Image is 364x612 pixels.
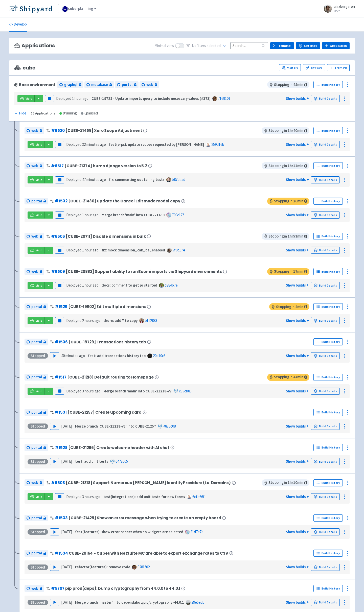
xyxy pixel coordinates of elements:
strong: feat(erps): update scopes requested by [PERSON_NAME] [109,142,204,147]
strong: chore: add '.' to copy [103,318,138,323]
span: Deployed [66,283,99,288]
span: selected [207,43,221,48]
a: Build History [313,444,343,451]
strong: feat(features): show error banner when no widgets are selected [75,529,183,534]
span: [CUBE-21318] Support Numerous [PERSON_NAME] Identity Providers (i.e. Domains) [66,481,231,485]
span: web [31,586,38,592]
a: Build Details [311,176,340,183]
span: Deployed [66,142,106,147]
img: Shipyard logo [9,5,52,13]
a: 20d10c5 [153,353,166,358]
strong: Merge branch 'main' into CUBE-21218-v2 [103,389,172,393]
span: [CUBE-21218] Default routing to Homepage [67,375,154,379]
span: portal [31,374,42,380]
button: Play [50,564,59,571]
a: alexbergeron User [321,5,355,13]
div: Stopped [28,423,48,429]
a: Develop [9,17,27,32]
span: metabase [91,82,108,88]
span: web [31,233,38,239]
span: Visit [36,213,42,217]
a: Show builds + [286,283,309,288]
button: Hide [14,110,27,116]
time: [DATE] [61,459,72,464]
span: Minimal view [154,43,174,49]
span: Stopping in 1 hr 53 min [262,233,309,240]
span: Stopping in 48 min [267,81,309,88]
a: web [25,127,44,134]
a: Build History [313,198,343,205]
h3: Applications [14,43,55,49]
a: Build Details [311,247,340,254]
a: portal [25,409,48,416]
a: Build History [313,550,343,557]
a: Visit [28,388,45,395]
a: Show builds + [286,459,309,464]
a: portal [25,515,48,522]
a: Build Details [311,317,340,324]
span: [CUBE-19502] Edit multiple dimensions [68,304,146,309]
a: Visit [28,317,45,324]
div: Stopped [28,564,48,570]
strong: test(integrations): add unit tests for new forms [103,494,185,499]
a: Build Details [311,564,340,571]
a: d284b7e [165,283,178,288]
strong: refactor(features): remove code [75,564,130,569]
span: Deployed [66,248,99,252]
time: 1 hour ago [82,213,99,217]
a: #6509 [51,269,65,274]
span: portal [31,445,42,451]
a: #5707 [51,586,64,591]
span: web [146,82,153,88]
a: Build History [313,514,343,522]
a: Build History [313,303,343,310]
a: #6508 [51,480,65,485]
a: Show builds + [286,248,309,252]
time: 2 hours ago [82,318,100,323]
span: Stopping in 44 min [267,374,309,381]
button: Pause [55,211,64,219]
span: web [31,269,38,274]
a: #1525 [55,304,67,309]
span: portal [31,304,42,310]
strong: test: add unit tests [75,459,108,464]
strong: fix: commenting out failing tests [109,177,165,182]
a: web [25,479,44,486]
a: Build Details [311,352,340,359]
span: Visit [36,248,42,252]
a: Build Details [311,141,340,148]
span: Stopping in 1 hr 40 min [262,127,309,134]
a: Visit [28,141,45,148]
span: Deployed [66,389,100,393]
a: Visit [17,95,35,102]
span: web [31,163,38,169]
button: Pause [45,95,54,102]
a: f1d7e7e [191,529,203,534]
a: #1536 [55,339,67,345]
span: pip prod(deps): bump cryptography from 44.0.0 to 44.0.1 [65,586,180,591]
strong: Merge branch 'master' into dependabot/pip/cryptography-44.0.1 [75,600,184,605]
span: [CUBE-21257] Create upcoming card [67,410,141,414]
span: Stopping in 1 hr 11 min [262,162,309,169]
div: Stopped [28,600,48,605]
button: From PR [327,64,350,71]
span: graphql [64,82,77,88]
button: Play [50,528,59,535]
span: [CUBE-21429] Show an error message when trying to create an empty board [69,516,221,520]
a: Visit [28,282,45,289]
a: Build Details [311,388,340,395]
span: Deployed [56,96,88,101]
span: Deployed [66,494,100,499]
time: 1 hour ago [72,96,88,101]
time: 40 minutes ago [61,353,85,358]
a: Visit [28,493,45,500]
a: Build History [313,268,343,275]
a: Show builds + [286,318,309,323]
a: 7169101 [218,96,230,101]
time: [DATE] [61,529,72,534]
button: Play [50,423,59,430]
a: portal [25,444,48,451]
a: Build History [313,81,343,88]
a: 6cfe66f [192,494,204,499]
a: Build Details [311,493,340,500]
